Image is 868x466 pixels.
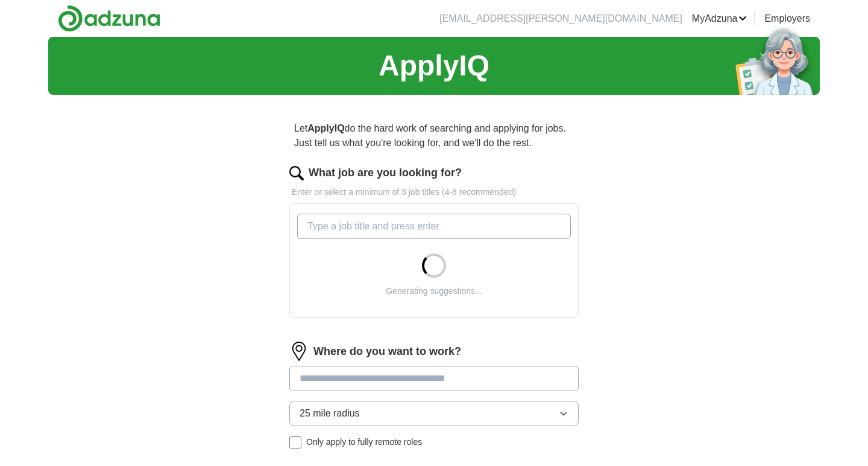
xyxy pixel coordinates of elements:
[58,5,160,32] img: Adzuna logo
[289,166,304,180] img: search.png
[692,11,747,26] a: MyAdzuna
[289,436,301,448] input: Only apply to fully remote roles
[289,116,579,155] p: Let do the hard work of searching and applying for jobs. Just tell us what you're looking for, an...
[386,285,482,298] div: Generating suggestions...
[289,401,579,426] button: 25 mile radius
[439,11,682,26] li: [EMAIL_ADDRESS][PERSON_NAME][DOMAIN_NAME]
[306,436,422,448] span: Only apply to fully remote roles
[300,406,360,421] span: 25 mile radius
[289,186,579,199] p: Enter or select a minimum of 3 job titles (4-8 recommended)
[764,11,810,26] a: Employers
[289,342,309,361] img: location.png
[313,343,461,360] label: Where do you want to work?
[309,165,462,181] label: What job are you looking for?
[379,44,489,88] h1: ApplyIQ
[307,123,344,133] strong: ApplyIQ
[297,214,571,239] input: Type a job title and press enter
